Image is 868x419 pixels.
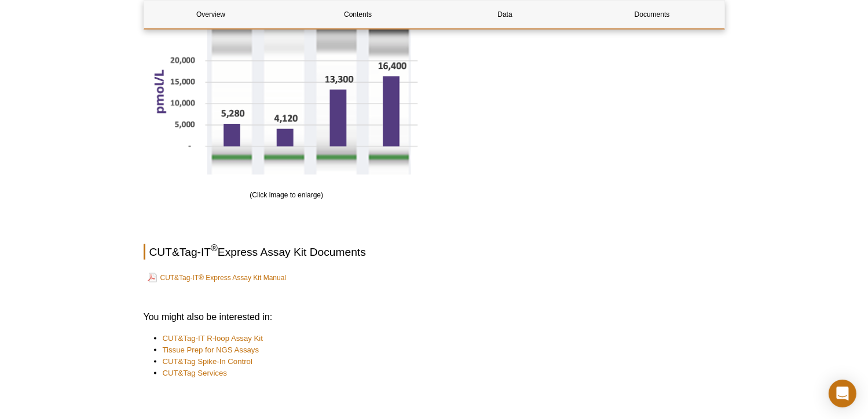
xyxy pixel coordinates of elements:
a: CUT&Tag Spike-In Control [163,356,252,367]
a: Data [438,1,572,28]
a: Overview [144,1,278,28]
a: Contents [291,1,425,28]
a: Documents [585,1,719,28]
a: CUT&Tag-IT R-loop Assay Kit [163,333,263,344]
h3: You might also be interested in: [144,310,725,324]
h2: CUT&Tag-IT Express Assay Kit Documents [144,244,725,260]
a: CUT&Tag-IT® Express Assay Kit Manual [148,271,287,285]
a: Tissue Prep for NGS Assays [163,344,259,356]
a: CUT&Tag Services [163,367,227,379]
div: Open Intercom Messenger [829,380,856,407]
sup: ® [211,244,218,253]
